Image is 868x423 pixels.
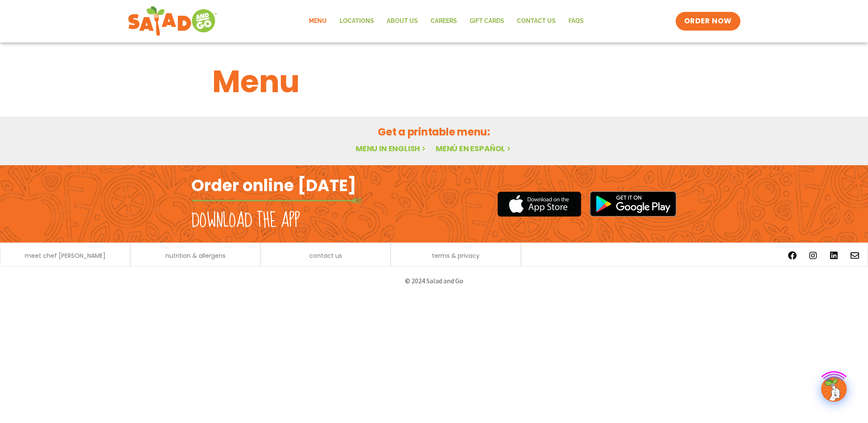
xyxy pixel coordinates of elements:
a: Menú en español [436,143,512,154]
a: Locations [333,11,380,31]
a: FAQs [562,11,590,31]
h2: Download the app [191,209,300,233]
img: new-SAG-logo-768×292 [128,4,217,38]
a: Contact Us [511,11,562,31]
a: Menu [303,11,333,31]
a: Careers [424,11,463,31]
img: fork [191,198,362,203]
a: terms & privacy [432,253,480,259]
nav: Menu [303,11,590,31]
a: meet chef [PERSON_NAME] [25,253,106,259]
a: Menu in English [356,143,427,154]
h2: Order online [DATE] [191,175,356,196]
span: ORDER NOW [684,16,732,26]
h1: Menu [212,59,656,104]
h2: Get a printable menu: [212,124,656,139]
a: GIFT CARDS [463,11,511,31]
a: About Us [380,11,424,31]
a: ORDER NOW [676,12,740,31]
img: google_play [590,191,677,217]
a: nutrition & allergens [166,253,226,259]
p: © 2024 Salad and Go [196,275,672,287]
img: appstore [497,190,581,218]
a: contact us [309,253,342,259]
